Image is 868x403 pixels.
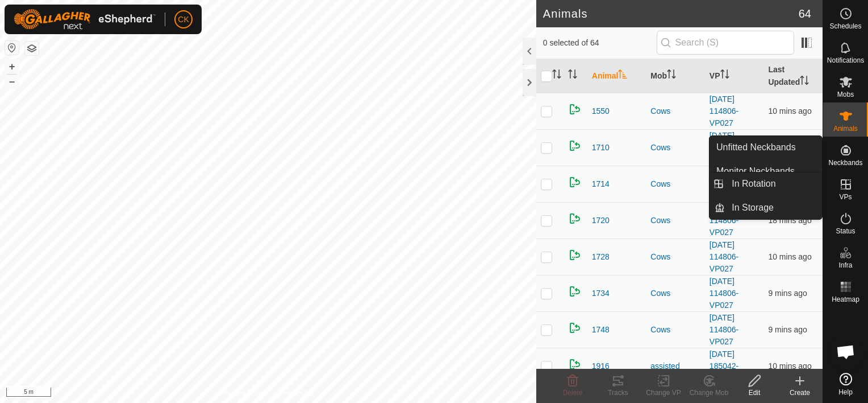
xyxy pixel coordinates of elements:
[838,389,853,396] span: Help
[768,216,811,225] span: 9 Sept 2025, 6:55 pm
[777,388,823,398] div: Create
[587,59,646,93] th: Animal
[568,321,582,335] img: returning on
[568,285,582,298] img: returning on
[800,77,809,87] p-sorticon: Activate to sort
[563,389,583,397] span: Delete
[650,178,700,190] div: Cows
[543,7,799,20] h2: Animals
[5,60,19,73] button: +
[725,196,822,219] a: In Storage
[667,71,676,80] p-sorticon: Activate to sort
[839,194,852,200] span: VPs
[686,388,732,398] div: Change Mob
[710,131,738,164] a: [DATE] 114806-VP027
[833,125,858,132] span: Animals
[710,313,738,346] a: [DATE] 114806-VP027
[592,215,610,227] span: 1720
[568,212,582,225] img: returning on
[25,42,39,55] button: Map Layers
[710,204,738,237] a: [DATE] 114806-VP027
[568,175,582,189] img: returning on
[543,37,657,49] span: 0 selected of 64
[710,172,822,195] li: In Rotation
[763,59,823,93] th: Last Updated
[178,14,189,26] span: CK
[650,105,700,117] div: Cows
[768,289,807,298] span: 9 Sept 2025, 7:04 pm
[725,172,822,195] a: In Rotation
[568,71,577,80] p-sorticon: Activate to sort
[650,324,700,336] div: Cows
[710,240,738,273] a: [DATE] 114806-VP027
[827,57,864,64] span: Notifications
[710,196,822,219] li: In Storage
[710,349,738,383] a: [DATE] 185042-VP001
[768,252,811,261] span: 9 Sept 2025, 7:03 pm
[828,159,862,166] span: Neckbands
[568,102,582,116] img: returning on
[650,287,700,299] div: Cows
[568,139,582,153] img: returning on
[279,388,313,398] a: Contact Us
[768,325,807,334] span: 9 Sept 2025, 7:04 pm
[710,94,738,128] a: [DATE] 114806-VP027
[592,251,610,263] span: 1728
[618,71,627,80] p-sorticon: Activate to sort
[650,142,700,154] div: Cows
[650,215,700,227] div: Cows
[799,5,811,22] span: 64
[223,388,266,398] a: Privacy Policy
[592,324,610,336] span: 1748
[716,141,796,154] span: Unfitted Neckbands
[829,23,861,30] span: Schedules
[568,357,582,371] img: returning on
[5,41,19,55] button: Reset Map
[14,9,156,30] img: Gallagher Logo
[732,388,777,398] div: Edit
[823,368,868,400] a: Help
[705,59,764,93] th: VP
[552,71,561,80] p-sorticon: Activate to sort
[641,388,686,398] div: Change VP
[710,160,822,183] a: Monitor Neckbands
[592,287,610,299] span: 1734
[838,262,852,269] span: Infra
[646,59,705,93] th: Mob
[657,31,794,55] input: Search (S)
[829,335,863,369] div: Open chat
[568,248,582,262] img: returning on
[592,360,610,372] span: 1916
[710,136,822,159] a: Unfitted Neckbands
[592,178,610,190] span: 1714
[595,388,641,398] div: Tracks
[710,277,738,310] a: [DATE] 114806-VP027
[5,75,19,88] button: –
[650,251,700,263] div: Cows
[768,361,811,371] span: 9 Sept 2025, 7:03 pm
[732,177,775,191] span: In Rotation
[592,105,610,117] span: 1550
[768,106,811,116] span: 9 Sept 2025, 7:03 pm
[732,201,774,215] span: In Storage
[832,296,859,303] span: Heatmap
[650,360,700,372] div: assisted
[592,142,610,154] span: 1710
[720,71,729,80] p-sorticon: Activate to sort
[836,228,855,235] span: Status
[716,165,795,178] span: Monitor Neckbands
[837,91,854,98] span: Mobs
